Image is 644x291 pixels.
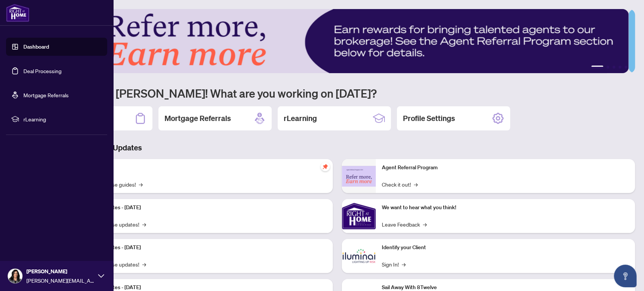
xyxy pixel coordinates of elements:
[142,260,146,268] span: →
[26,276,94,285] span: [PERSON_NAME][EMAIL_ADDRESS][PERSON_NAME][DOMAIN_NAME]
[382,244,629,252] p: Identify your Client
[23,43,49,50] a: Dashboard
[423,220,427,228] span: →
[39,86,635,100] h1: Welcome back [PERSON_NAME]! What are you working on [DATE]?
[284,113,317,124] h2: rLearning
[79,204,327,212] p: Platform Updates - [DATE]
[39,9,629,73] img: Slide 0
[402,260,406,268] span: →
[321,162,330,171] span: pushpin
[79,164,327,172] p: Self-Help
[342,166,376,187] img: Agent Referral Program
[414,180,418,188] span: →
[23,115,102,123] span: rLearning
[382,204,629,212] p: We want to hear what you think!
[26,267,94,276] span: [PERSON_NAME]
[403,113,455,124] h2: Profile Settings
[23,67,61,74] a: Deal Processing
[606,66,609,69] button: 2
[342,239,376,273] img: Identify your Client
[23,92,69,98] a: Mortgage Referrals
[382,180,418,188] a: Check it out!→
[8,269,22,283] img: Profile Icon
[6,4,29,22] img: logo
[382,164,629,172] p: Agent Referral Program
[79,244,327,252] p: Platform Updates - [DATE]
[624,66,627,69] button: 5
[382,260,406,268] a: Sign In!→
[39,142,635,153] h3: Brokerage & Industry Updates
[614,265,636,287] button: Open asap
[618,66,621,69] button: 4
[612,66,615,69] button: 3
[342,199,376,233] img: We want to hear what you think!
[591,66,603,69] button: 1
[382,220,427,228] a: Leave Feedback→
[164,113,231,124] h2: Mortgage Referrals
[139,180,143,188] span: →
[142,220,146,228] span: →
